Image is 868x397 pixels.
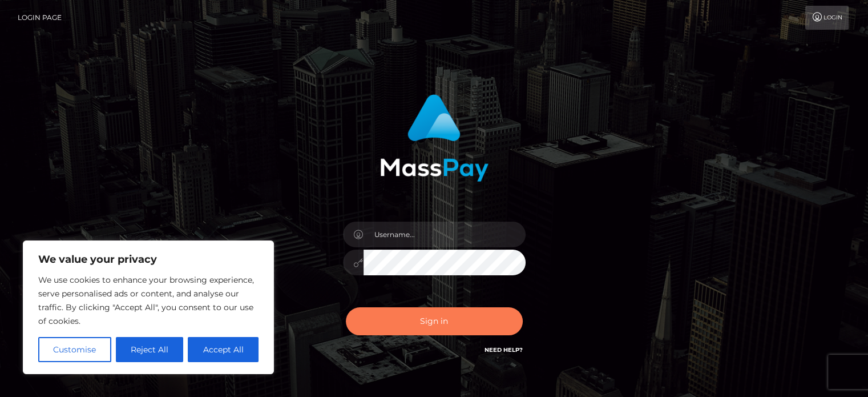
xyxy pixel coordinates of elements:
[188,337,259,362] button: Accept All
[38,337,111,362] button: Customise
[364,222,526,247] input: Username...
[38,273,259,328] p: We use cookies to enhance your browsing experience, serve personalised ads or content, and analys...
[805,6,849,30] a: Login
[485,346,523,354] a: Need Help?
[380,94,488,182] img: MassPay Login
[23,240,274,374] div: We value your privacy
[18,6,62,30] a: Login Page
[116,337,184,362] button: Reject All
[38,252,259,266] p: We value your privacy
[346,307,523,335] button: Sign in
